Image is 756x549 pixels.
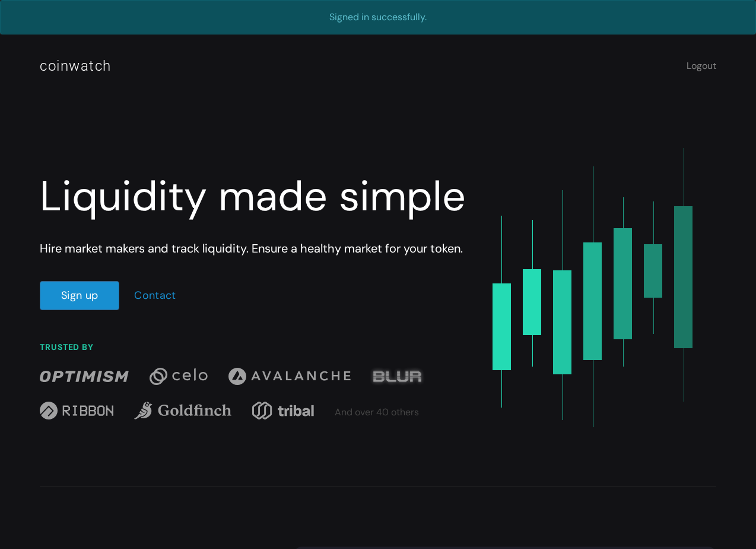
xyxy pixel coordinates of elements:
[40,342,94,352] span: TRUSTED BY
[134,288,176,302] a: Contact
[40,239,469,257] div: Hire market makers and track liquidity. Ensure a healthy market for your token.
[687,59,716,72] a: Logout
[61,288,98,304] div: Sign up
[335,405,419,419] div: And over 40 others
[493,148,693,427] img: header_image-4c536081b868ff06617a9745a70531a2ed2b6ca29358ffb98a39b63ccd39795a.png
[40,172,469,222] div: Liquidity made simple
[40,281,119,310] a: Sign up
[40,55,112,77] div: coinwatch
